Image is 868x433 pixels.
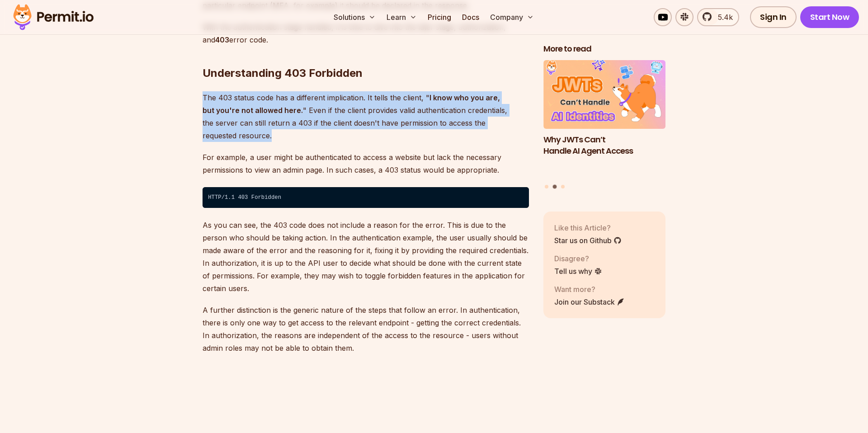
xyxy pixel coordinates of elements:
img: Permit logo [9,2,98,33]
p: For example, a user might be authenticated to access a website but lack the necessary permissions... [203,151,529,176]
a: Tell us why [554,265,602,276]
button: Solutions [330,8,379,26]
button: Company [486,8,538,26]
a: Sign In [750,6,797,28]
button: Go to slide 1 [545,184,548,188]
a: Pricing [424,8,455,26]
p: A further distinction is the generic nature of the steps that follow an error. In authentication,... [203,304,529,354]
span: 5.4k [712,12,733,23]
a: 5.4k [697,8,739,26]
button: Learn [383,8,420,26]
p: As you can see, the 403 code does not include a reason for the error. This is due to the person w... [203,219,529,295]
p: Want more? [554,283,625,294]
a: Star us on Github [554,235,622,245]
a: Join our Substack [554,296,625,307]
img: Why JWTs Can’t Handle AI Agent Access [543,60,665,129]
div: Posts [543,60,665,190]
h2: Understanding 403 Forbidden [203,30,529,80]
button: Go to slide 2 [553,184,557,188]
button: Go to slide 3 [561,184,565,188]
h3: Why JWTs Can’t Handle AI Agent Access [543,134,665,156]
a: Docs [458,8,483,26]
p: Like this Article? [554,222,622,233]
strong: 403 [215,35,229,44]
a: Why JWTs Can’t Handle AI Agent AccessWhy JWTs Can’t Handle AI Agent Access [543,60,665,179]
p: Disagree? [554,253,602,264]
li: 2 of 3 [543,60,665,179]
a: Start Now [800,6,859,28]
p: The 403 status code has a different implication. It tells the client, " " Even if the client prov... [203,91,529,142]
h2: More to read [543,43,665,55]
code: HTTP/1.1 403 Forbidden [203,187,529,208]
